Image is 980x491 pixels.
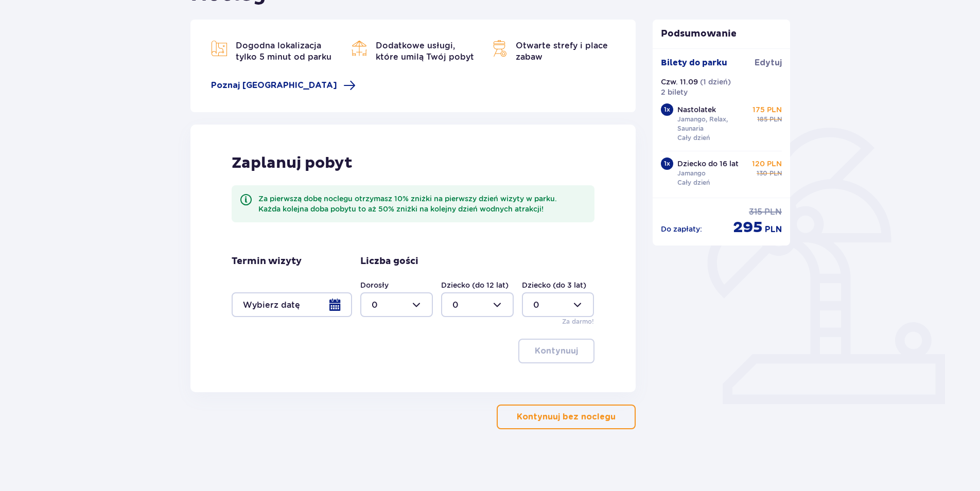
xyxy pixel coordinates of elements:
p: Liczba gości [360,255,418,268]
p: Podsumowanie [653,28,791,40]
p: Cały dzień [677,178,710,187]
p: 120 PLN [752,159,782,169]
p: PLN [769,169,782,178]
button: Kontynuuj bez noclegu [497,405,636,429]
button: Kontynuuj [518,339,594,363]
p: Kontynuuj [535,345,578,357]
span: Dodatkowe usługi, które umilą Twój pobyt [376,41,474,62]
p: Czw. 11.09 [661,77,698,87]
p: Cały dzień [677,133,710,143]
div: 1 x [661,103,673,116]
a: Poznaj [GEOGRAPHIC_DATA] [211,79,356,92]
p: Termin wizyty [232,255,302,268]
img: Bar Icon [351,40,367,57]
label: Dorosły [360,280,389,290]
p: PLN [769,115,782,124]
div: 1 x [661,157,673,170]
img: Map Icon [491,40,507,57]
p: 185 [757,115,767,124]
p: 2 bilety [661,87,688,97]
p: Kontynuuj bez noclegu [517,411,616,423]
label: Dziecko (do 12 lat) [441,280,509,290]
p: Dziecko do 16 lat [677,159,739,169]
span: Otwarte strefy i place zabaw [516,41,608,62]
p: Jamango [677,169,706,178]
p: Nastolatek [677,104,716,115]
p: ( 1 dzień ) [700,77,731,87]
p: Zaplanuj pobyt [232,153,353,173]
p: 175 PLN [752,104,782,115]
p: PLN [765,224,782,235]
p: Do zapłaty : [661,224,702,234]
p: 130 [757,169,767,178]
p: PLN [764,206,782,218]
label: Dziecko (do 3 lat) [522,280,586,290]
p: 295 [733,218,763,237]
p: Za darmo! [562,317,594,326]
div: Za pierwszą dobę noclegu otrzymasz 10% zniżki na pierwszy dzień wizyty w parku. Każda kolejna dob... [258,194,586,214]
img: Map Icon [211,40,227,57]
p: 315 [749,206,762,218]
span: Poznaj [GEOGRAPHIC_DATA] [211,80,337,91]
span: Dogodna lokalizacja tylko 5 minut od parku [236,41,331,62]
p: Jamango, Relax, Saunaria [677,115,748,133]
p: Bilety do parku [661,57,727,68]
a: Edytuj [755,57,782,68]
